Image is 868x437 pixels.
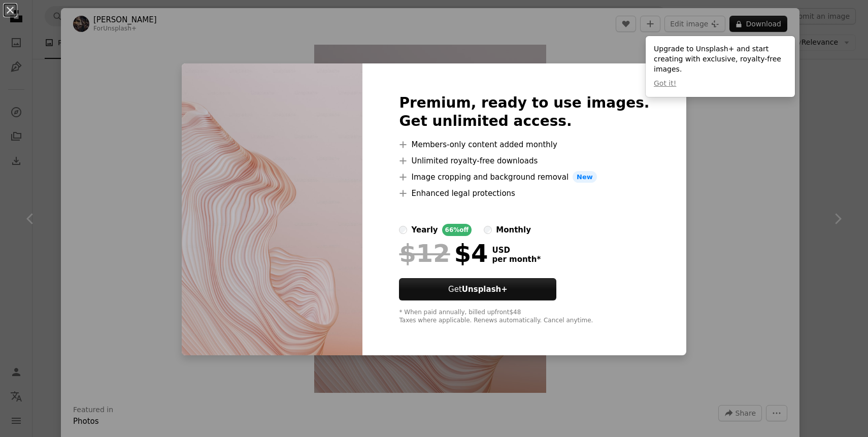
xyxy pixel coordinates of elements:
[399,226,407,234] input: yearly66%off
[399,139,649,151] li: Members-only content added monthly
[492,246,541,255] span: USD
[462,285,508,294] strong: Unsplash+
[411,224,438,236] div: yearly
[646,36,795,97] div: Upgrade to Unsplash+ and start creating with exclusive, royalty-free images.
[399,240,488,266] div: $4
[399,94,649,130] h2: Premium, ready to use images. Get unlimited access.
[492,255,541,264] span: per month *
[399,155,649,167] li: Unlimited royalty-free downloads
[399,309,649,325] div: * When paid annually, billed upfront $48 Taxes where applicable. Renews automatically. Cancel any...
[654,79,676,89] button: Got it!
[399,240,450,266] span: $12
[399,278,556,300] button: GetUnsplash+
[573,171,597,183] span: New
[399,171,649,183] li: Image cropping and background removal
[484,226,492,234] input: monthly
[496,224,531,236] div: monthly
[182,63,362,356] img: premium_photo-1671308540287-3f59130cfa31
[442,224,472,236] div: 66% off
[399,187,649,199] li: Enhanced legal protections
